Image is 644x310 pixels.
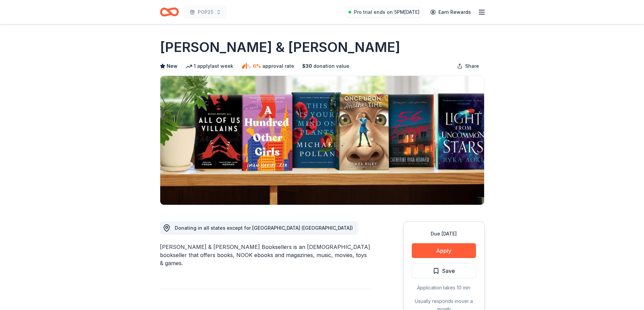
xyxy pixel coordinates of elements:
span: Save [442,266,455,275]
a: Pro trial ends on 5PM[DATE] [344,7,424,18]
div: Application takes 10 min [412,284,476,292]
div: 1 apply last week [186,62,233,70]
button: Apply [412,243,476,258]
a: Home [160,4,179,20]
span: donation value [313,62,349,70]
div: [PERSON_NAME] & [PERSON_NAME] Booksellers is an [DEMOGRAPHIC_DATA] bookseller that offers books, ... [160,243,371,267]
span: 6% [253,62,261,70]
span: New [167,62,177,70]
button: Save [412,263,476,278]
span: Pro trial ends on 5PM[DATE] [354,8,420,16]
span: Donating in all states except for [GEOGRAPHIC_DATA] ([GEOGRAPHIC_DATA]) [175,225,353,231]
span: approval rate [262,62,294,70]
button: Share [452,59,484,73]
span: $ 30 [302,62,312,70]
a: Earn Rewards [426,6,475,18]
img: Image for Barnes & Noble [160,76,484,205]
span: Share [465,62,479,70]
h1: [PERSON_NAME] & [PERSON_NAME] [160,38,400,57]
div: Due [DATE] [412,230,476,238]
button: POP25 [184,5,227,19]
span: POP25 [198,8,213,16]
